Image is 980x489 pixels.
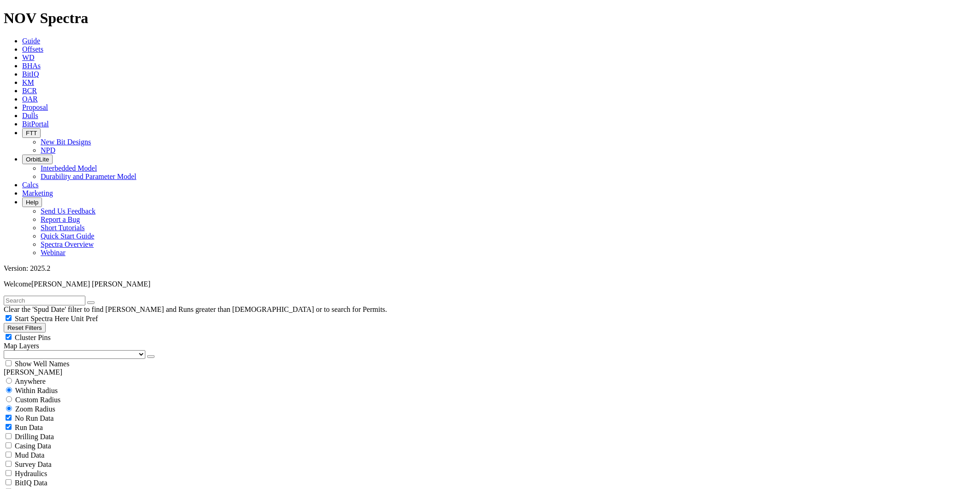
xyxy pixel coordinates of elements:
[4,264,976,273] div: Version: 2025.2
[15,387,58,394] span: Within Radius
[41,173,137,180] a: Durability and Parameter Model
[4,296,85,305] input: Search
[4,323,46,333] button: Reset Filters
[22,45,43,53] a: Offsets
[22,103,48,111] a: Proposal
[4,305,387,313] span: Clear the 'Spud Date' filter to find [PERSON_NAME] and Runs greater than [DEMOGRAPHIC_DATA] or to...
[22,62,41,70] a: BHAs
[22,95,38,103] a: OAR
[41,146,55,154] a: NPD
[22,78,34,86] a: KM
[15,377,46,385] span: Anywhere
[4,469,976,478] filter-controls-checkbox: Hydraulics Analysis
[22,197,42,207] button: Help
[22,181,39,189] a: Calcs
[22,54,35,61] a: WD
[4,368,976,376] div: [PERSON_NAME]
[22,87,37,95] a: BCR
[4,10,976,27] h1: NOV Spectra
[15,442,51,450] span: Casing Data
[71,315,98,322] span: Unit Pref
[22,128,41,138] button: FTT
[15,460,52,468] span: Survey Data
[15,414,54,422] span: No Run Data
[22,189,53,197] a: Marketing
[41,207,96,215] a: Send Us Feedback
[41,224,85,232] a: Short Tutorials
[26,199,38,206] span: Help
[15,360,69,368] span: Show Well Names
[41,215,80,223] a: Report a Bug
[15,315,69,322] span: Start Spectra Here
[15,405,55,413] span: Zoom Radius
[26,130,37,137] span: FTT
[31,280,150,288] span: [PERSON_NAME] [PERSON_NAME]
[22,70,39,78] a: BitIQ
[41,138,91,146] a: New Bit Designs
[15,433,54,441] span: Drilling Data
[15,470,47,477] span: Hydraulics
[26,156,49,163] span: OrbitLite
[15,423,43,431] span: Run Data
[22,120,49,128] a: BitPortal
[22,37,40,45] a: Guide
[15,334,51,341] span: Cluster Pins
[15,396,60,404] span: Custom Radius
[15,479,48,487] span: BitIQ Data
[22,112,38,119] a: Dulls
[41,240,94,248] a: Spectra Overview
[22,155,53,164] button: OrbitLite
[6,315,12,321] input: Start Spectra Here
[41,249,66,256] a: Webinar
[4,280,976,288] p: Welcome
[41,164,97,172] a: Interbedded Model
[41,232,94,240] a: Quick Start Guide
[4,342,39,350] span: Map Layers
[15,451,44,459] span: Mud Data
